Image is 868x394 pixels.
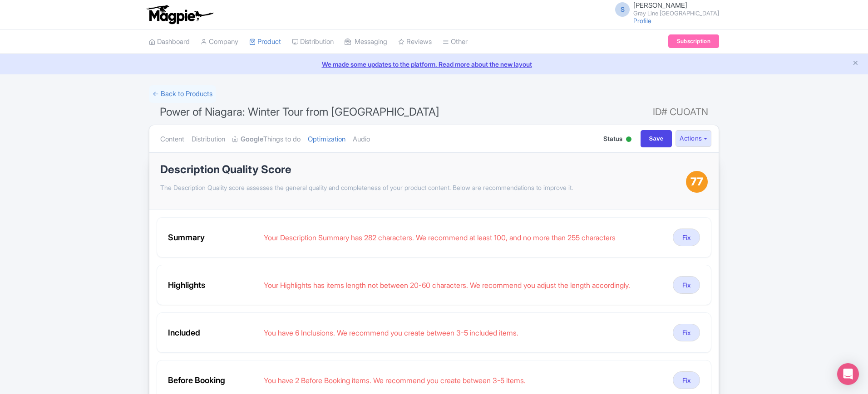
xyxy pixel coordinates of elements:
[249,29,281,54] a: Product
[690,174,703,190] span: 77
[264,327,666,338] div: You have 6 Inclusions. We recommend you create between 3-5 included items.
[610,2,719,16] a: S [PERSON_NAME] Gray Line [GEOGRAPHIC_DATA]
[149,85,216,103] a: ← Back to Products
[144,5,215,24] img: logo-ab69f6fb50320c5b225c76a69d11143b.png
[232,125,301,154] a: GoogleThings to do
[241,134,263,145] strong: Google
[264,280,666,291] div: Your Highlights has items length not between 20-60 characters. We recommend you adjust the length...
[292,29,334,54] a: Distribution
[168,231,256,243] div: Summary
[633,17,651,24] a: Profile
[353,125,370,154] a: Audio
[673,371,700,389] button: Fix
[837,363,859,385] div: Open Intercom Messenger
[168,374,256,386] div: Before Booking
[852,58,859,69] button: Close announcement
[264,375,666,386] div: You have 2 Before Booking items. We recommend you create between 3-5 items.
[633,10,719,16] small: Gray Line [GEOGRAPHIC_DATA]
[5,59,863,69] a: We made some updates to the platform. Read more about the new layout
[168,279,256,291] div: Highlights
[603,134,622,143] span: Status
[201,29,238,54] a: Company
[160,164,686,175] h1: Description Quality Score
[308,125,345,154] a: Optimization
[398,29,432,54] a: Reviews
[676,130,711,147] button: Actions
[633,1,687,10] span: [PERSON_NAME]
[168,326,256,339] div: Included
[615,2,630,17] span: S
[149,29,190,54] a: Dashboard
[673,276,700,294] button: Fix
[443,29,468,54] a: Other
[624,133,633,147] div: Active
[668,34,719,48] a: Subscription
[345,29,387,54] a: Messaging
[192,125,225,154] a: Distribution
[160,125,184,154] a: Content
[160,105,439,118] span: Power of Niagara: Winter Tour from [GEOGRAPHIC_DATA]
[641,130,672,147] input: Save
[653,103,708,121] span: ID# CUOATN
[160,183,686,192] p: The Description Quality score assesses the general quality and completeness of your product conte...
[673,324,700,341] button: Fix
[673,229,700,246] button: Fix
[264,232,666,243] div: Your Description Summary has 282 characters. We recommend at least 100, and no more than 255 char...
